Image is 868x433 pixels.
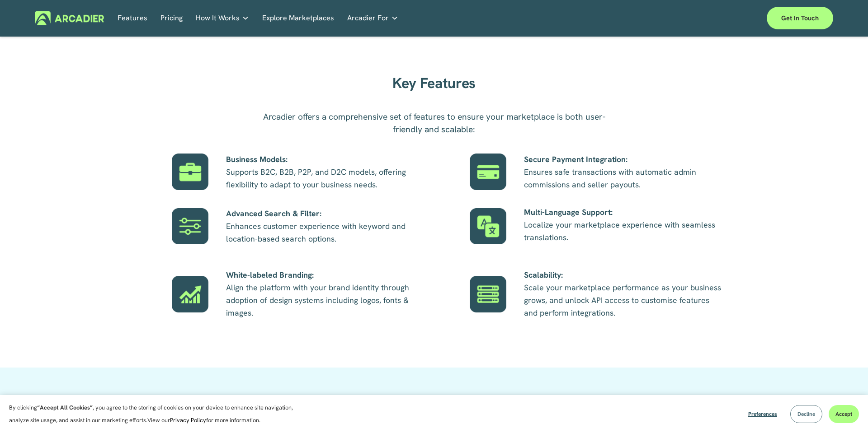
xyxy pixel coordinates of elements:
strong: White-labeled Branding: [226,270,314,280]
p: By clicking , you agree to the storing of cookies on your device to enhance site navigation, anal... [9,401,303,427]
p: Supports B2C, B2B, P2P, and D2C models, offering flexibility to adapt to your business needs. [226,153,425,191]
div: Sohbet Aracı [823,390,868,433]
a: Get in touch [767,7,833,29]
span: Preferences [748,410,777,418]
img: Arcadier [35,11,104,25]
p: Ensures safe transactions with automatic admin commissions and seller payouts. [524,153,723,191]
span: Arcadier For [347,12,389,24]
a: folder dropdown [347,11,398,25]
iframe: Chat Widget [823,390,868,433]
strong: Business Models: [226,154,288,164]
a: Privacy Policy [170,416,206,424]
p: Arcadier offers a comprehensive set of features to ensure your marketplace is both user-friendly ... [253,111,615,136]
strong: Key Features [392,74,476,93]
p: Align the platform with your brand identity through adoption of design systems including logos, f... [226,269,425,319]
a: folder dropdown [196,11,249,25]
p: Scale your marketplace performance as your business grows, and unlock API access to customise fea... [524,269,723,319]
span: How It Works [196,12,240,24]
button: Preferences [741,405,784,423]
strong: Advanced Search & Filter: [226,208,321,219]
strong: Scalability: [524,270,563,280]
strong: “Accept All Cookies” [37,404,93,411]
strong: Multi-Language Support: [524,207,613,217]
span: Decline [797,410,815,418]
p: Localize your marketplace experience with seamless translations. [524,206,723,244]
strong: Secure Payment Integration: [524,154,627,164]
a: Explore Marketplaces [262,11,334,25]
button: Decline [790,405,822,423]
a: Features [118,11,147,25]
a: Pricing [160,11,183,25]
p: Enhances customer experience with keyword and location-based search options. [226,207,425,245]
